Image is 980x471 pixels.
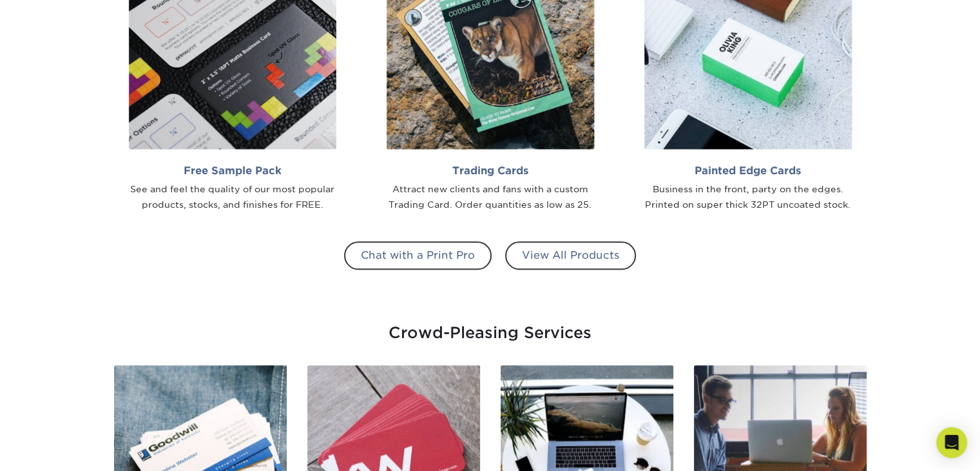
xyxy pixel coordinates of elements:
a: Chat with a Print Pro [344,241,492,270]
div: Attract new clients and fans with a custom Trading Card. Order quantities as low as 25. [387,182,594,213]
div: Business in the front, party on the edges. Printed on super thick 32PT uncoated stock. [644,182,852,213]
div: See and feel the quality of our most popular products, stocks, and finishes for FREE. [129,182,336,213]
iframe: Google Customer Reviews [3,432,110,466]
h2: Trading Cards [387,165,594,177]
div: Open Intercom Messenger [936,427,967,458]
div: Crowd-Pleasing Services [113,311,867,345]
h2: Free Sample Pack [129,165,336,177]
h2: Painted Edge Cards [644,165,852,177]
a: View All Products [505,241,636,270]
